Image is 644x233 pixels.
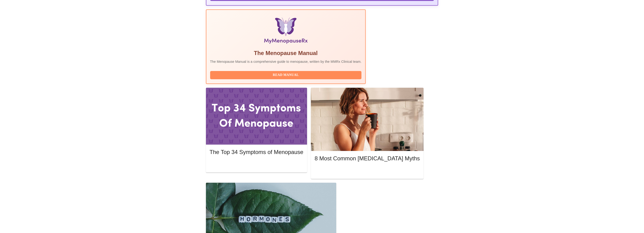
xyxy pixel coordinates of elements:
span: Read Manual [215,72,357,78]
img: Menopause Manual [234,17,337,46]
a: Read More [210,162,304,166]
span: Read More [214,161,299,167]
a: Read Manual [210,73,363,77]
a: Read More [315,168,421,172]
p: The Menopause Manual is a comprehensive guide to menopause, written by the MMRx Clinical team. [210,59,362,64]
h5: 8 Most Common [MEDICAL_DATA] Myths [315,155,420,162]
h5: The Top 34 Symptoms of Menopause [210,148,303,156]
h5: The Menopause Manual [210,49,362,57]
button: Read More [315,167,420,175]
span: Read More [319,168,415,174]
button: Read More [210,160,303,168]
button: Read Manual [210,71,362,79]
